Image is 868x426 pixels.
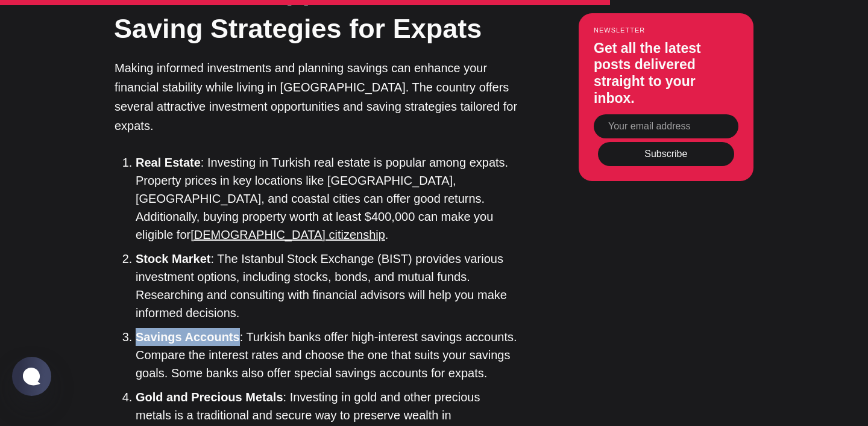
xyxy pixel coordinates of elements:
input: Your email address [594,114,738,138]
h3: Get all the latest posts delivered straight to your inbox. [594,40,738,106]
li: : The Istanbul Stock Exchange (BIST) provides various investment options, including stocks, bonds... [136,250,518,322]
p: Making informed investments and planning savings can enhance your financial stability while livin... [115,58,518,135]
button: Subscribe [598,141,734,165]
strong: Real Estate [136,156,201,169]
strong: Gold and Precious Metals [136,390,283,404]
li: : Turkish banks offer high-interest savings accounts. Compare the interest rates and choose the o... [136,328,518,382]
li: : Investing in Turkish real estate is popular among expats. Property prices in key locations like... [136,153,518,244]
strong: Savings Accounts [136,330,240,344]
strong: Stock Market [136,252,211,265]
small: Newsletter [594,26,738,33]
a: [DEMOGRAPHIC_DATA] citizenship [190,228,385,241]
